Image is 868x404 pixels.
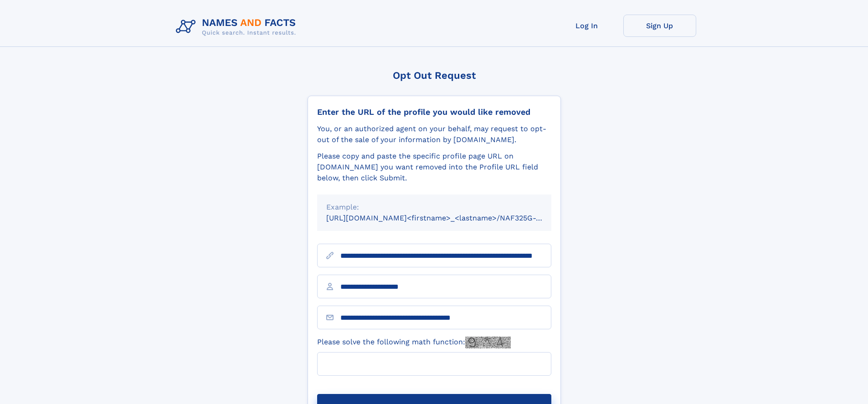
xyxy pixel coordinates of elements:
div: Opt Out Request [308,70,561,81]
div: Please copy and paste the specific profile page URL on [DOMAIN_NAME] you want removed into the Pr... [317,151,551,184]
div: Enter the URL of the profile you would like removed [317,107,551,117]
a: Log In [550,15,623,37]
img: Logo Names and Facts [172,15,303,39]
a: Sign Up [623,15,696,37]
small: [URL][DOMAIN_NAME]<firstname>_<lastname>/NAF325G-xxxxxxxx [326,214,569,222]
div: You, or an authorized agent on your behalf, may request to opt-out of the sale of your informatio... [317,123,551,145]
div: Example: [326,202,542,213]
label: Please solve the following math function: [317,337,511,348]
